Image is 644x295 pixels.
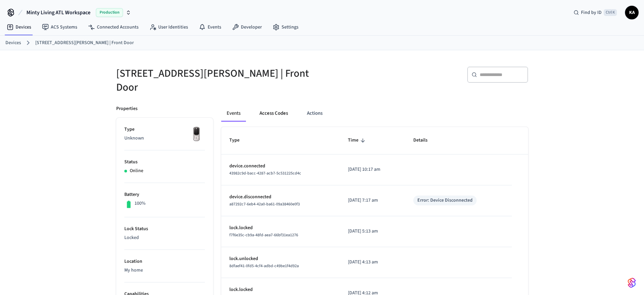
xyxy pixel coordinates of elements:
[229,255,332,262] p: lock.unlocked
[221,105,528,122] div: ant example
[124,267,205,274] p: My home
[229,263,299,269] span: 8dfaef41-0fd5-4cf4-adbd-c49be1f4d92a
[124,234,205,241] p: Locked
[604,9,617,16] span: Ctrl K
[124,191,205,198] p: Battery
[229,224,332,232] p: lock.locked
[626,6,638,19] span: KA
[348,166,397,173] p: [DATE] 10:17 am
[625,6,639,19] button: KA
[26,8,90,17] span: Minty Living ATL Workspace
[628,277,636,288] img: SeamLogoGradient.69752ec5.svg
[1,21,37,33] a: Devices
[229,286,332,293] p: lock.locked
[348,228,397,235] p: [DATE] 5:13 am
[229,232,298,238] span: f7f6e35c-cb9a-48fd-aea7-66bf31ea1276
[229,201,300,207] span: a87292c7-6eb4-42a0-ba61-09a38460e0f3
[5,39,21,47] a: Devices
[229,163,332,170] p: device.connected
[124,258,205,265] p: Location
[193,21,227,33] a: Events
[124,135,205,142] p: Unknown
[302,105,328,122] button: Actions
[221,105,246,122] button: Events
[130,167,143,174] p: Online
[348,135,367,146] span: Time
[188,126,205,143] img: Yale Assure Touchscreen Wifi Smart Lock, Satin Nickel, Front
[348,197,397,204] p: [DATE] 7:17 am
[227,21,267,33] a: Developer
[134,200,146,207] p: 100%
[348,259,397,266] p: [DATE] 4:13 am
[124,225,205,233] p: Lock Status
[229,193,332,201] p: device.disconnected
[413,135,436,146] span: Details
[35,39,134,47] a: [STREET_ADDRESS][PERSON_NAME] | Front Door
[124,126,205,133] p: Type
[267,21,304,33] a: Settings
[417,197,473,204] div: Error: Device Disconnected
[144,21,193,33] a: User Identities
[83,21,144,33] a: Connected Accounts
[568,6,622,19] div: Find by IDCtrl K
[116,67,318,94] h5: [STREET_ADDRESS][PERSON_NAME] | Front Door
[124,159,205,166] p: Status
[254,105,293,122] button: Access Codes
[229,135,248,146] span: Type
[37,21,83,33] a: ACS Systems
[581,9,602,16] span: Find by ID
[229,170,301,176] span: 43982c9d-bacc-4287-acb7-5c531225cd4c
[96,8,123,17] span: Production
[116,105,138,112] p: Properties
